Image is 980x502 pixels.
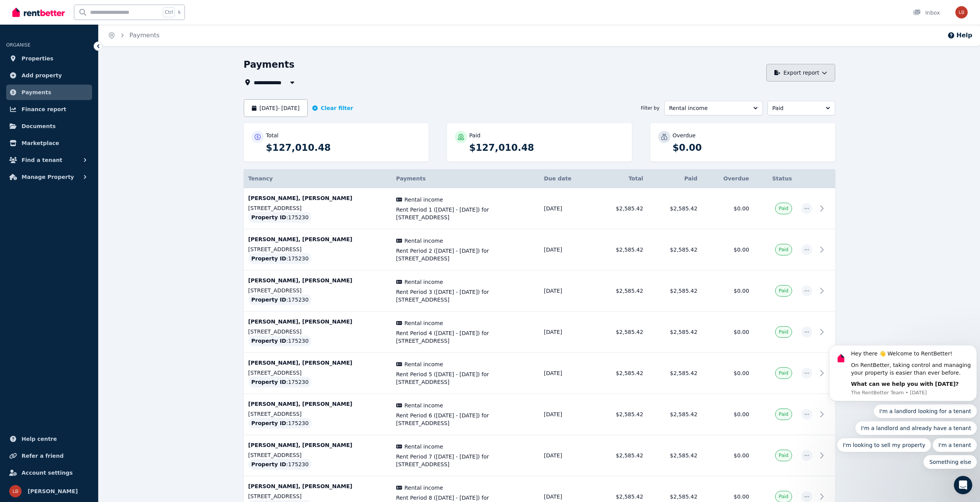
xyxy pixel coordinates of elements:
[766,64,835,82] button: Export report
[22,71,62,80] span: Add property
[396,206,535,221] span: Rent Period 1 ([DATE] - [DATE]) for [STREET_ADDRESS]
[396,370,535,386] span: Rent Period 5 ([DATE] - [DATE]) for [STREET_ADDRESS]
[396,175,426,182] span: Payments
[539,229,594,270] td: [DATE]
[594,435,648,476] td: $2,585.42
[248,369,387,377] p: [STREET_ADDRESS]
[539,435,594,476] td: [DATE]
[6,85,92,100] a: Payments
[248,235,387,243] p: [PERSON_NAME], [PERSON_NAME]
[404,237,443,245] span: Rental income
[734,329,749,335] span: $0.00
[22,451,64,460] span: Refer a friend
[404,484,443,492] span: Rental income
[702,169,754,188] th: Overdue
[248,482,387,490] p: [PERSON_NAME], [PERSON_NAME]
[767,101,835,115] button: Paid
[244,99,308,117] button: [DATE]- [DATE]
[6,42,30,48] span: ORGANISE
[594,229,648,270] td: $2,585.42
[404,196,443,203] span: Rental income
[9,485,22,497] img: Les Bruzzaniti
[248,204,387,212] p: [STREET_ADDRESS]
[6,465,92,480] a: Account settings
[648,188,702,229] td: $2,585.42
[594,353,648,394] td: $2,585.42
[469,132,481,139] p: Paid
[248,377,312,387] div: : 175230
[772,104,819,112] span: Paid
[396,453,535,468] span: Rent Period 7 ([DATE] - [DATE]) for [STREET_ADDRESS]
[22,138,59,148] span: Marketplace
[947,31,972,40] button: Help
[178,9,181,15] span: k
[6,51,92,66] a: Properties
[734,494,749,500] span: $0.00
[248,294,312,305] div: : 175230
[248,212,312,223] div: : 175230
[6,118,92,134] a: Documents
[779,205,788,212] span: Paid
[248,441,387,449] p: [PERSON_NAME], [PERSON_NAME]
[396,288,535,304] span: Rent Period 3 ([DATE] - [DATE]) for [STREET_ADDRESS]
[251,213,286,221] span: Property ID
[594,169,648,188] th: Total
[396,329,535,345] span: Rent Period 4 ([DATE] - [DATE]) for [STREET_ADDRESS]
[594,312,648,353] td: $2,585.42
[22,105,66,114] span: Finance report
[404,443,443,450] span: Rental income
[734,247,749,253] span: $0.00
[404,319,443,327] span: Rental income
[779,288,788,294] span: Paid
[248,451,387,459] p: [STREET_ADDRESS]
[594,188,648,229] td: $2,585.42
[396,247,535,262] span: Rent Period 2 ([DATE] - [DATE]) for [STREET_ADDRESS]
[404,360,443,368] span: Rental income
[6,102,92,117] a: Finance report
[251,255,286,262] span: Property ID
[248,492,387,500] p: [STREET_ADDRESS]
[734,205,749,212] span: $0.00
[248,359,387,367] p: [PERSON_NAME], [PERSON_NAME]
[248,459,312,470] div: : 175230
[648,353,702,394] td: $2,585.42
[539,312,594,353] td: [DATE]
[6,135,92,151] a: Marketplace
[594,270,648,312] td: $2,585.42
[913,9,940,17] div: Inbox
[163,7,175,17] span: Ctrl
[539,169,594,188] th: Due date
[779,494,788,500] span: Paid
[22,172,74,182] span: Manage Property
[251,337,286,345] span: Property ID
[22,468,73,477] span: Account settings
[22,155,62,165] span: Find a tenant
[248,335,312,346] div: : 175230
[648,229,702,270] td: $2,585.42
[648,270,702,312] td: $2,585.42
[251,378,286,386] span: Property ID
[248,245,387,253] p: [STREET_ADDRESS]
[22,54,54,63] span: Properties
[6,68,92,83] a: Add property
[248,400,387,408] p: [PERSON_NAME], [PERSON_NAME]
[779,329,788,335] span: Paid
[779,452,788,459] span: Paid
[954,476,972,494] iframe: Intercom live chat
[469,142,624,154] p: $127,010.48
[539,270,594,312] td: [DATE]
[826,269,980,481] iframe: Intercom notifications message
[251,419,286,427] span: Property ID
[539,394,594,435] td: [DATE]
[404,402,443,409] span: Rental income
[641,105,659,111] span: Filter by
[99,25,169,46] nav: Breadcrumb
[12,7,65,18] img: RentBetter
[664,101,763,115] button: Rental income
